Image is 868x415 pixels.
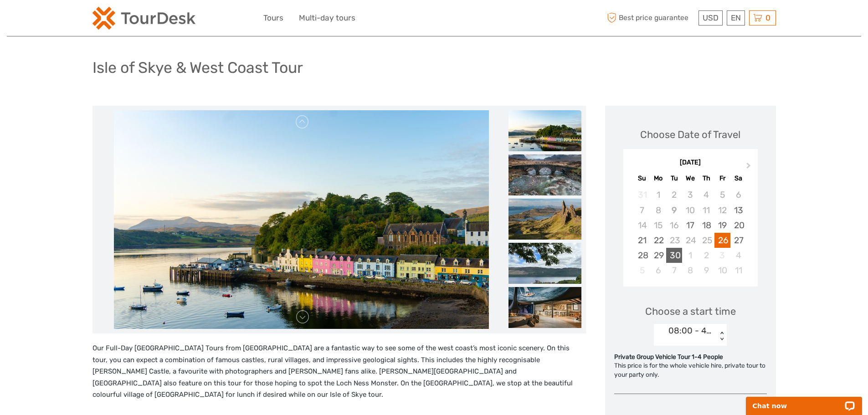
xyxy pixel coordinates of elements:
[614,353,767,362] div: Private Group Vehicle Tour 1-4 People
[650,233,666,248] div: Choose Monday, September 22nd, 2025
[714,172,730,184] div: Fr
[714,233,730,248] div: Choose Friday, September 26th, 2025
[634,187,650,202] div: Not available Sunday, August 31st, 2025
[666,172,682,184] div: Tu
[666,248,682,263] div: Choose Tuesday, September 30th, 2025
[699,203,714,218] div: Not available Thursday, September 11th, 2025
[730,218,746,233] div: Choose Saturday, September 20th, 2025
[634,218,650,233] div: Not available Sunday, September 14th, 2025
[634,263,650,278] div: Not available Sunday, October 5th, 2025
[645,304,736,318] span: Choose a start time
[730,172,746,184] div: Sa
[634,172,650,184] div: Su
[114,110,489,329] img: 7dd552e07b1b410ab03fc023b233535a_main_slider.jpeg
[714,218,730,233] div: Choose Friday, September 19th, 2025
[666,203,682,218] div: Not available Tuesday, September 9th, 2025
[650,203,666,218] div: Not available Monday, September 8th, 2025
[718,332,726,341] div: < >
[623,158,758,168] div: [DATE]
[605,10,696,26] span: Best price guarantee
[764,13,772,22] span: 0
[650,248,666,263] div: Choose Monday, September 29th, 2025
[666,218,682,233] div: Not available Tuesday, September 16th, 2025
[634,203,650,218] div: Not available Sunday, September 7th, 2025
[703,13,719,22] span: USD
[666,263,682,278] div: Choose Tuesday, October 7th, 2025
[508,199,581,240] img: 5f5375481521459993fa1846b3662ddf_slider_thumbnail.jpeg
[682,263,698,278] div: Choose Wednesday, October 8th, 2025
[263,11,283,25] a: Tours
[699,218,714,233] div: Choose Thursday, September 18th, 2025
[299,11,355,25] a: Multi-day tours
[730,187,746,202] div: Not available Saturday, September 6th, 2025
[508,110,581,151] img: 7dd552e07b1b410ab03fc023b233535a_slider_thumbnail.jpeg
[614,361,767,379] div: This price is for the whole vehicle hire, private tour to your party only.
[699,233,714,248] div: Not available Thursday, September 25th, 2025
[740,386,868,415] iframe: LiveChat chat widget
[508,154,581,195] img: e898f1e65dcb4fbbb664fecea0d45cd5_slider_thumbnail.jpeg
[508,243,581,284] img: 7bdba8e7abf545b6ae9c00007614c72f_slider_thumbnail.jpeg
[650,187,666,202] div: Not available Monday, September 1st, 2025
[92,343,586,401] p: Our Full-Day [GEOGRAPHIC_DATA] Tours from [GEOGRAPHIC_DATA] are a fantastic way to see some of th...
[682,248,698,263] div: Choose Wednesday, October 1st, 2025
[650,172,666,184] div: Mo
[634,248,650,263] div: Choose Sunday, September 28th, 2025
[92,7,195,30] img: 2254-3441b4b5-4e5f-4d00-b396-31f1d84a6ebf_logo_small.png
[730,248,746,263] div: Choose Saturday, October 4th, 2025
[666,233,682,248] div: Not available Tuesday, September 23rd, 2025
[699,172,714,184] div: Th
[668,325,713,337] div: 08:00 - 4 SEATER CAR 1
[714,203,730,218] div: Not available Friday, September 12th, 2025
[714,263,730,278] div: Choose Friday, October 10th, 2025
[682,172,698,184] div: We
[508,287,581,328] img: 28a5215c36f74eefa266c363fe007a5a_slider_thumbnail.jpeg
[682,233,698,248] div: Not available Wednesday, September 24th, 2025
[640,128,740,142] div: Choose Date of Travel
[714,248,730,263] div: Not available Friday, October 3rd, 2025
[650,263,666,278] div: Choose Monday, October 6th, 2025
[699,187,714,202] div: Not available Thursday, September 4th, 2025
[714,187,730,202] div: Not available Friday, September 5th, 2025
[730,263,746,278] div: Choose Saturday, October 11th, 2025
[682,187,698,202] div: Not available Wednesday, September 3rd, 2025
[742,160,757,175] button: Next Month
[727,10,745,26] div: EN
[666,187,682,202] div: Not available Tuesday, September 2nd, 2025
[650,218,666,233] div: Not available Monday, September 15th, 2025
[699,248,714,263] div: Choose Thursday, October 2nd, 2025
[730,203,746,218] div: Choose Saturday, September 13th, 2025
[92,58,303,77] h1: Isle of Skye & West Coast Tour
[699,263,714,278] div: Choose Thursday, October 9th, 2025
[626,187,755,278] div: month 2025-09
[682,218,698,233] div: Choose Wednesday, September 17th, 2025
[730,233,746,248] div: Choose Saturday, September 27th, 2025
[682,203,698,218] div: Not available Wednesday, September 10th, 2025
[634,233,650,248] div: Choose Sunday, September 21st, 2025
